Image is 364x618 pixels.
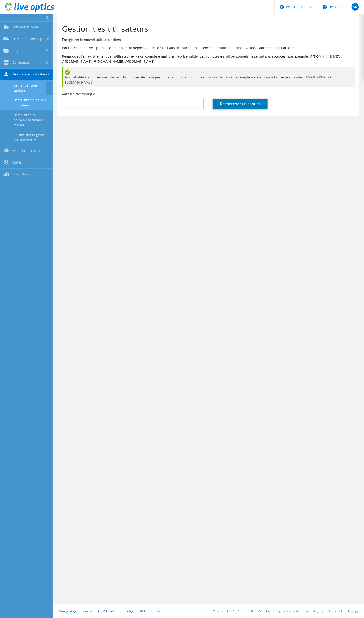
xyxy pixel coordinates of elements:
[213,99,268,109] a: Rechercher un contact
[82,609,92,613] a: Cookies
[213,609,246,613] li: Version: [TECHNICAL_ID]
[65,75,352,85] span: Nouvel utilisateur créé avec succès. Un courrier électronique contenant un lien pour créer un mot...
[62,45,355,50] p: Pour accéder à Live Optics, le client doit être déposé auprès de Dell afin de fournir une licence...
[62,37,355,42] h3: Enregistrer le nouvel utilisateur client
[151,609,162,613] a: Support
[58,609,76,613] a: Privacy Policy
[323,5,327,9] svg: \n
[138,609,145,613] a: EULA
[251,609,298,613] li: © 2025 Dell Inc. All Rights Reserved
[352,3,359,11] span: SR
[62,54,355,64] p: Remarque : l'enregistrement de l'utilisateur exige un compte e-mail d'entreprise valide. Les comp...
[119,609,133,613] a: Telemetry
[62,24,352,34] h1: Gestion des utilisateurs
[303,609,358,613] li: Powered by Live Optics, a Dell Technology
[98,609,114,613] a: Ads & Email
[62,92,95,96] label: Adresse électronique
